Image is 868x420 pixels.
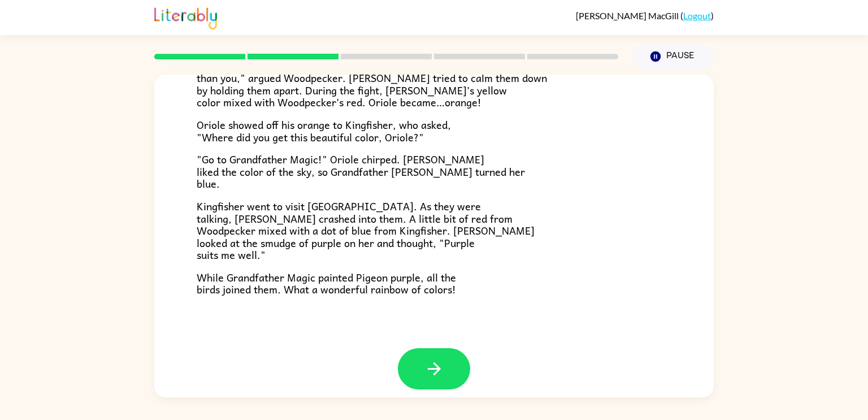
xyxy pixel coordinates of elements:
span: [PERSON_NAME] MacGill [576,10,680,21]
span: "Go to Grandfather Magic!" Oriole chirped. [PERSON_NAME] liked the color of the sky, so Grandfath... [197,151,525,192]
a: Logout [683,10,711,21]
span: Oriole showed off his orange to Kingfisher, who asked, "Where did you get this beautiful color, O... [197,116,451,145]
img: Literably [154,5,217,29]
span: While Grandfather Magic painted Pigeon purple, all the birds joined them. What a wonderful rainbo... [197,269,456,298]
span: Kingfisher went to visit [GEOGRAPHIC_DATA]. As they were talking, [PERSON_NAME] crashed into them... [197,198,535,263]
div: ( ) [576,10,714,21]
button: Pause [632,44,714,70]
span: Canary went to [GEOGRAPHIC_DATA]. "Look how beautiful I am, Woodpecker!" said the yellow bird. "N... [197,45,547,110]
